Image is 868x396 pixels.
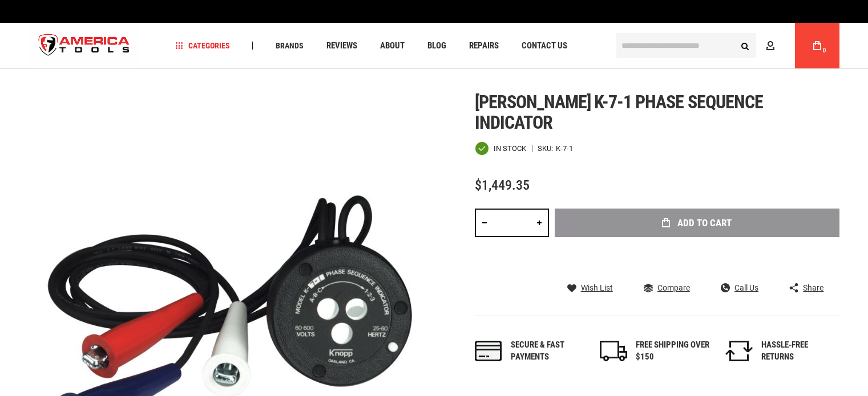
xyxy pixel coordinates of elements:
span: Share [803,284,823,292]
a: Contact Us [516,38,572,54]
span: [PERSON_NAME] k-7-1 phase sequence indicator [475,91,763,133]
a: Compare [644,283,690,293]
div: K-7-1 [556,145,573,152]
span: In stock [494,145,526,152]
strong: SKU [538,145,556,152]
span: Wish List [581,284,613,292]
span: 0 [823,47,826,54]
button: Search [734,35,756,56]
a: Wish List [567,283,613,293]
img: America Tools [29,25,140,67]
a: Repairs [464,38,504,54]
span: Call Us [734,284,758,292]
span: Reviews [326,42,357,50]
span: $1,449.35 [475,177,530,193]
a: Blog [422,38,451,54]
a: Reviews [321,38,362,54]
div: HASSLE-FREE RETURNS [761,339,835,364]
a: Call Us [721,283,758,293]
span: About [380,42,405,50]
a: 0 [806,23,828,68]
span: Compare [657,284,690,292]
span: Contact Us [522,42,567,50]
a: Categories [170,38,235,54]
a: store logo [29,25,140,67]
div: Secure & fast payments [511,339,585,364]
img: shipping [600,341,627,361]
span: Blog [427,42,446,50]
div: Availability [475,141,526,156]
span: Categories [175,42,230,50]
div: FREE SHIPPING OVER $150 [636,339,710,364]
img: payments [475,341,502,361]
span: Brands [276,42,304,50]
img: returns [725,341,753,361]
span: Repairs [469,42,499,50]
a: Brands [271,38,309,54]
a: About [375,38,410,54]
